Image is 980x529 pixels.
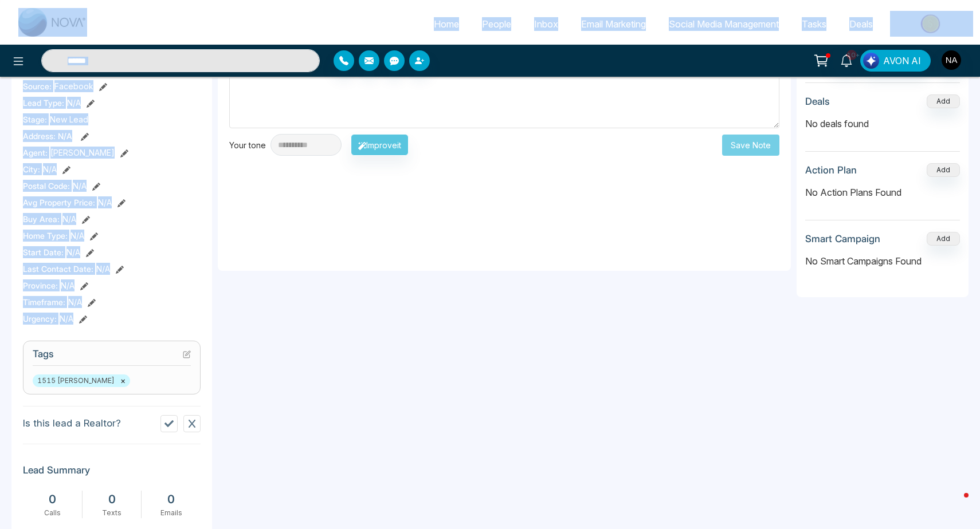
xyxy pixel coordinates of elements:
[805,164,857,176] h3: Action Plan
[23,313,57,325] span: Urgency :
[58,131,72,141] span: N/A
[805,233,880,244] h3: Smart Campaign
[73,180,87,192] span: N/A
[62,213,76,225] span: N/A
[23,180,70,192] span: Postal Code :
[23,213,60,225] span: Buy Area :
[88,508,136,518] div: Texts
[838,13,884,35] a: Deals
[805,185,960,199] p: No Action Plans Found
[927,94,960,108] button: Add
[147,508,195,518] div: Emails
[50,147,115,159] span: [PERSON_NAME]
[61,279,75,291] span: N/A
[23,163,40,175] span: City :
[23,113,47,125] span: Stage:
[23,296,65,308] span: Timeframe :
[523,13,570,35] a: Inbox
[805,117,960,131] p: No deals found
[941,490,969,518] iframe: Intercom live chat
[860,50,931,72] button: AVON AI
[23,147,48,159] span: Agent:
[98,196,112,208] span: N/A
[50,113,88,125] span: New Lead
[23,263,93,275] span: Last Contact Date :
[790,13,838,35] a: Tasks
[890,11,973,37] img: Market-place.gif
[23,246,64,258] span: Start Date :
[23,464,201,481] h3: Lead Summary
[70,230,84,242] span: N/A
[581,18,646,30] span: Email Marketing
[120,376,126,386] button: ×
[422,13,471,35] a: Home
[54,80,93,92] span: Facebook
[23,230,68,242] span: Home Type :
[67,97,81,109] span: N/A
[883,54,921,68] span: AVON AI
[849,18,873,30] span: Deals
[471,13,523,35] a: People
[833,50,860,70] a: 10+
[805,96,830,107] h3: Deals
[482,18,511,30] span: People
[60,313,73,325] span: N/A
[927,163,960,177] button: Add
[669,18,779,30] span: Social Media Management
[23,279,58,291] span: Province :
[29,508,76,518] div: Calls
[229,139,271,151] div: Your tone
[434,18,459,30] span: Home
[722,135,779,156] button: Save Note
[570,13,657,35] a: Email Marketing
[18,8,87,37] img: Nova CRM Logo
[88,491,136,508] div: 0
[96,263,110,275] span: N/A
[23,196,95,208] span: Avg Property Price :
[802,18,826,30] span: Tasks
[33,374,130,387] span: 1515 [PERSON_NAME]
[23,416,121,431] p: Is this lead a Realtor?
[43,163,57,175] span: N/A
[534,18,558,30] span: Inbox
[68,296,82,308] span: N/A
[942,50,961,70] img: User Avatar
[805,254,960,268] p: No Smart Campaigns Found
[23,97,64,109] span: Lead Type:
[33,348,191,366] h3: Tags
[29,491,76,508] div: 0
[657,13,790,35] a: Social Media Management
[66,246,80,258] span: N/A
[863,53,879,69] img: Lead Flow
[23,80,52,92] span: Source:
[23,130,72,142] span: Address:
[846,50,857,60] span: 10+
[927,232,960,246] button: Add
[147,491,195,508] div: 0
